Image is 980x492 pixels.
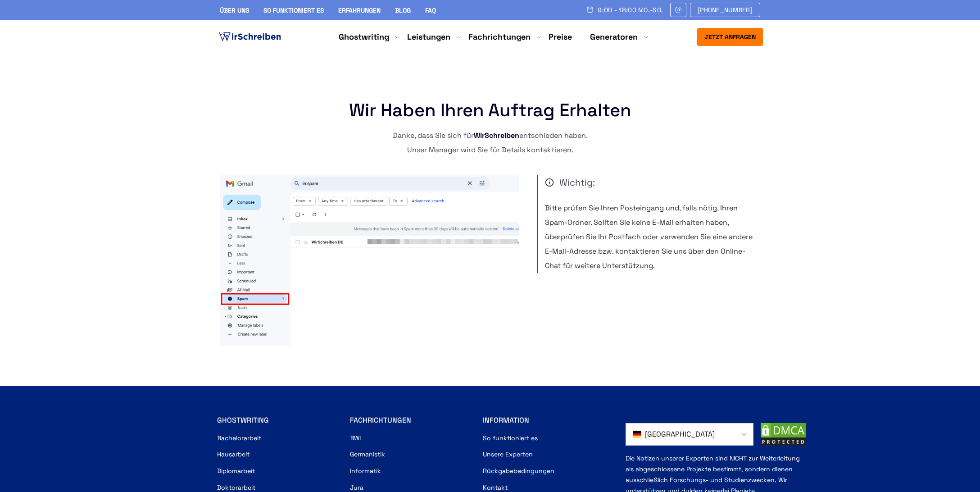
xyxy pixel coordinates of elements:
[545,175,760,190] span: Wichtig:
[549,32,572,42] a: Preise
[425,6,436,14] a: FAQ
[217,465,255,476] a: Diplomarbeit
[586,6,594,13] img: Schedule
[698,6,753,14] span: [PHONE_NUMBER]
[633,429,641,440] img: Deutschland
[338,6,381,14] a: Erfahrungen
[220,6,249,14] a: Über uns
[407,32,450,42] a: Leistungen
[350,415,475,426] div: FACHRICHTUNGEN
[339,32,389,42] a: Ghostwriting
[350,433,363,443] a: BWL
[645,429,715,440] span: [GEOGRAPHIC_DATA]
[350,449,385,460] a: Germanistik
[590,32,638,42] a: Generatoren
[217,449,250,460] a: Hausarbeit
[545,201,760,273] p: Bitte prüfen Sie Ihren Posteingang und, falls nötig, Ihren Spam-Ordner. Sollten Sie keine E-Mail ...
[263,6,324,14] a: So funktioniert es
[350,465,381,476] a: Informatik
[395,6,411,14] a: Blog
[217,433,261,443] a: Bachelorarbeit
[217,30,283,44] img: logo ghostwriter-österreich
[474,131,519,140] strong: WirSchreiben
[217,415,342,426] div: GHOSTWRITING
[220,175,519,346] img: thanks
[690,3,760,17] a: [PHONE_NUMBER]
[483,465,554,476] a: Rückgabebedingungen
[483,415,608,426] div: INFORMATION
[674,6,682,14] img: Email
[220,143,760,157] p: Unser Manager wird Sie für Details kontaktieren.
[220,128,760,143] p: Danke, dass Sie sich für entschieden haben.
[761,423,806,446] img: dmca
[468,32,531,42] a: Fachrichtungen
[598,6,663,14] span: 9:00 - 18:00 Mo.-So.
[697,28,763,46] button: Jetzt anfragen
[483,433,538,443] a: So funktioniert es
[483,449,533,460] a: Unsere Experten
[220,101,760,119] h1: Wir haben Ihren Auftrag erhalten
